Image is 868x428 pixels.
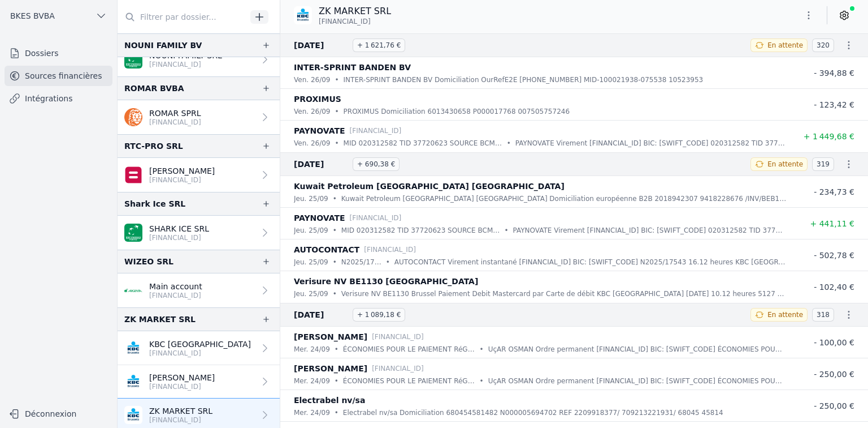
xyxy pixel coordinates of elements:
[124,139,183,153] div: RTC-PRO SRL
[10,10,55,22] span: BKES BVBA
[149,233,209,242] p: [FINANCIAL_ID]
[118,273,280,307] a: Main account [FINANCIAL_ID]
[814,100,854,109] span: - 123,42 €
[341,193,787,204] p: Kuwait Petroleum [GEOGRAPHIC_DATA] [GEOGRAPHIC_DATA] Domiciliation européenne B2B 2018942307 9418...
[814,251,854,260] span: - 502,78 €
[118,216,280,250] a: SHARK ICE SRL [FINANCIAL_ID]
[353,38,405,52] span: + 1 621,76 €
[294,275,478,288] p: Verisure NV BE1130 [GEOGRAPHIC_DATA]
[513,225,787,236] p: PAYNOVATE Virement [FINANCIAL_ID] BIC: [SWIFT_CODE] 020312582 TID 37720623 SOURCE BCMC DATE [DATE...
[767,310,803,319] span: En attente
[5,43,112,63] a: Dossiers
[341,288,787,299] p: Verisure NV BE1130 Brussel Paiement Debit Mastercard par Carte de débit KBC [GEOGRAPHIC_DATA] [DA...
[124,255,173,268] div: WIZEO SRL
[814,187,854,196] span: - 234,73 €
[294,344,330,355] p: mer. 24/09
[344,106,570,117] p: PROXIMUS Domiciliation 6013430658 P000017768 007505757246
[124,166,142,184] img: belfius-1.png
[118,331,280,365] a: KBC [GEOGRAPHIC_DATA] [FINANCIAL_ID]
[294,38,348,52] span: [DATE]
[333,288,337,299] div: •
[394,256,787,268] p: AUTOCONTACT Virement instantané [FINANCIAL_ID] BIC: [SWIFT_CODE] N2025/17543 16.12 heures KBC [GE...
[350,212,402,224] p: [FINANCIAL_ID]
[118,7,246,27] input: Filtrer par dossier...
[386,256,390,268] div: •
[335,106,338,117] div: •
[294,6,312,24] img: KBC_BRUSSELS_KREDBEBB.png
[124,313,196,326] div: ZK MARKET SRL
[5,405,112,423] button: Déconnexion
[294,362,367,375] p: [PERSON_NAME]
[294,393,365,407] p: Electrabel nv/sa
[149,108,201,119] p: ROMAR SPRL
[149,382,215,391] p: [FINANCIAL_ID]
[149,339,251,350] p: KBC [GEOGRAPHIC_DATA]
[341,225,500,236] p: MID 020312582 TID 37720623 SOURCE BCMC DATE [DATE] BRUT 441.50
[294,288,328,299] p: jeu. 25/09
[149,60,222,69] p: [FINANCIAL_ID]
[812,308,834,322] span: 318
[149,416,212,425] p: [FINANCIAL_ID]
[294,256,328,268] p: jeu. 25/09
[344,138,502,149] p: MID 020312582 TID 37720623 SOURCE BCMC DATE [DATE] BRUT 1,450.00
[124,82,184,95] div: ROMAR BVBA
[118,365,280,399] a: [PERSON_NAME] [FINANCIAL_ID]
[319,5,391,18] p: ZK MARKET SRL
[294,330,367,344] p: [PERSON_NAME]
[812,38,834,52] span: 320
[488,375,787,387] p: UçAR OSMAN Ordre permanent [FINANCIAL_ID] BIC: [SWIFT_CODE] ÉCONOMIES POUR LE PAIEMENT RéGULIER D...
[507,138,511,149] div: •
[814,370,854,379] span: - 250,00 €
[810,219,854,228] span: + 441,11 €
[804,132,854,141] span: + 1 449,68 €
[364,244,416,255] p: [FINANCIAL_ID]
[149,176,215,185] p: [FINANCIAL_ID]
[767,41,803,50] span: En attente
[294,308,348,322] span: [DATE]
[294,225,328,236] p: jeu. 25/09
[343,344,475,355] p: ÉCONOMIES POUR LE PAIEMENT RéGULIER DE LA TVA
[118,43,280,76] a: NOUNI FAMILY SRL [FINANCIAL_ID]
[335,344,338,355] div: •
[124,197,185,211] div: Shark Ice SRL
[294,193,328,204] p: jeu. 25/09
[335,407,338,418] div: •
[372,363,424,374] p: [FINANCIAL_ID]
[319,17,371,26] span: [FINANCIAL_ID]
[124,373,142,391] img: KBC_BRUSSELS_KREDBEBB.png
[350,125,402,136] p: [FINANCIAL_ID]
[480,375,484,387] div: •
[341,256,381,268] p: N2025/17543
[353,157,400,171] span: + 690,38 €
[5,7,112,25] button: BKES BVBA
[767,160,803,169] span: En attente
[149,281,202,292] p: Main account
[294,375,330,387] p: mer. 24/09
[149,405,212,417] p: ZK MARKET SRL
[124,224,142,242] img: BNP_BE_BUSINESS_GEBABEBB.png
[294,106,330,117] p: ven. 26/09
[124,38,202,52] div: NOUNI FAMILY BV
[124,50,142,69] img: BNP_BE_BUSINESS_GEBABEBB.png
[294,243,359,256] p: AUTOCONTACT
[294,74,330,85] p: ven. 26/09
[124,281,142,299] img: ARGENTA_ARSPBE22.png
[149,349,251,358] p: [FINANCIAL_ID]
[814,69,854,78] span: - 394,88 €
[124,406,142,424] img: KBC_BRUSSELS_KREDBEBB.png
[5,66,112,86] a: Sources financières
[812,157,834,171] span: 319
[504,225,508,236] div: •
[335,74,338,85] div: •
[353,308,405,322] span: + 1 089,18 €
[149,118,201,127] p: [FINANCIAL_ID]
[149,372,215,383] p: [PERSON_NAME]
[515,138,787,149] p: PAYNOVATE Virement [FINANCIAL_ID] BIC: [SWIFT_CODE] 020312582 TID 37720623 SOURCE BCMC DATE [DATE...
[294,211,345,225] p: PAYNOVATE
[372,331,424,343] p: [FINANCIAL_ID]
[488,344,787,355] p: UçAR OSMAN Ordre permanent [FINANCIAL_ID] BIC: [SWIFT_CODE] ÉCONOMIES POUR LE PAIEMENT RéGULIER D...
[294,157,348,171] span: [DATE]
[344,74,704,85] p: INTER-SPRINT BANDEN BV Domiciliation OurRefE2E [PHONE_NUMBER] MID-100021938-075538 10523953
[333,225,337,236] div: •
[124,108,142,126] img: ing.png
